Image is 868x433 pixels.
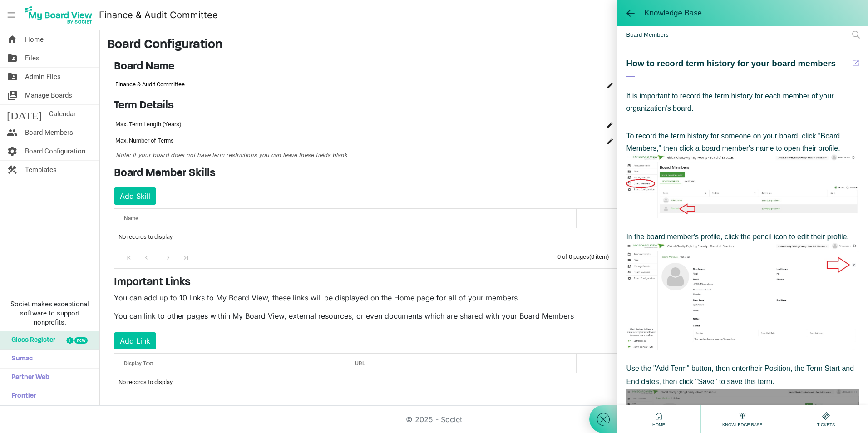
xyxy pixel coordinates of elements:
[180,251,192,263] div: Go to last page
[124,215,138,221] span: Name
[114,276,618,289] h4: Important Links
[7,123,18,142] span: people
[541,116,577,133] td: column header Name
[720,422,764,428] span: Knowledge Base
[626,364,854,385] span: their Position, the Term Start and End dates, then click "Save" to save this term.
[22,4,95,26] img: My Board View Logo
[7,142,18,160] span: settings
[25,86,72,104] span: Manage Boards
[114,60,618,74] h4: Board Name
[114,373,617,390] td: No records to display
[815,422,838,428] span: Tickets
[650,410,667,428] div: Home
[114,187,156,205] button: Add Skill
[626,57,848,77] div: How to record term history for your board members
[25,123,73,142] span: Board Members
[626,132,840,152] span: To record the term history for someone on your board, click "Board Members," then click a board m...
[114,77,586,92] td: Finance & Audit Committee column header Name
[114,310,618,321] p: You can link to other pages within My Board View, external resources, or even documents which are...
[720,410,764,428] div: Knowledge Base
[25,68,61,86] span: Admin Files
[99,6,218,24] a: Finance & Audit Committee
[114,99,618,113] h4: Term Details
[355,360,365,367] span: URL
[107,38,861,53] h3: Board Configuration
[626,92,833,112] span: It is important to record the term history for each member of your organization's board.
[626,233,848,241] span: In the board member's profile, click the pencil icon to edit their profile.
[116,152,347,158] span: Note: If your board does not have term restrictions you can leave these fields blank
[25,30,44,49] span: Home
[7,350,33,368] span: Sumac
[541,133,577,149] td: column header Name
[586,77,618,92] td: is Command column column header
[124,360,153,367] span: Display Text
[25,142,85,160] span: Board Configuration
[577,116,618,133] td: is Command column column header
[557,246,617,266] div: 0 of 0 pages (0 item)
[7,105,42,123] span: [DATE]
[114,116,541,133] td: Max. Term Length (Years) column header Name
[114,332,156,349] button: Add Link
[140,251,153,263] div: Go to previous page
[838,144,840,152] span: .
[7,68,18,86] span: folder_shared
[650,422,667,428] span: Home
[114,228,617,246] td: No records to display
[74,337,88,344] div: new
[7,49,18,67] span: folder_shared
[4,300,95,327] span: Societ makes exceptional software to support nonprofits.
[626,243,859,349] img: edbsncd82a17a0618e6a34547ee667d8e4651de74d7099564a7babab440a721c0806a2bc2d575c66b04c509a4c6691113...
[626,154,859,218] img: edbsn4dfa9787cdbff0c75462fd299bea0470a4091e44bc4d56d307fe64a3bea3a950c93981bd3f36834e59834f7401f6...
[626,364,748,372] span: Use the "Add Term" button, then enter
[3,6,20,24] span: menu
[7,86,18,104] span: switch_account
[7,30,18,49] span: home
[123,251,135,263] div: Go to first page
[49,105,76,123] span: Calendar
[617,26,868,43] span: Board Members
[22,4,99,26] a: My Board View Logo
[7,387,36,405] span: Frontier
[406,415,462,424] a: © 2025 - Societ
[25,161,57,179] span: Templates
[7,161,18,179] span: construction
[644,9,702,18] span: Knowledge Base
[114,133,541,149] td: Max. Number of Terms column header Name
[577,133,618,149] td: is Command column column header
[557,253,589,260] span: 0 of 0 pages
[815,410,838,428] div: Tickets
[7,369,49,387] span: Partner Web
[114,167,618,180] h4: Board Member Skills
[25,49,39,67] span: Files
[114,292,618,303] p: You can add up to 10 links to My Board View, these links will be displayed on the Home page for a...
[7,331,55,349] span: Glass Register
[162,251,174,263] div: Go to next page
